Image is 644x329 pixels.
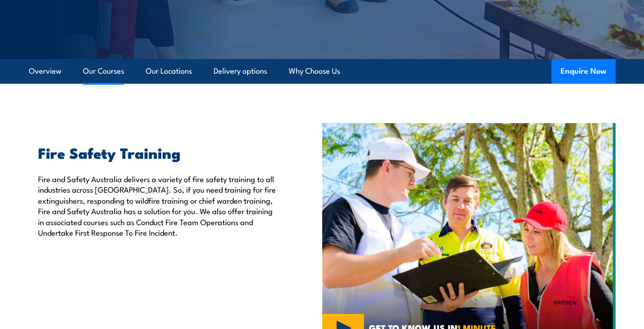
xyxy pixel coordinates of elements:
p: Fire and Safety Australia delivers a variety of fire safety training to all industries across [GE... [38,173,280,237]
h2: Fire Safety Training [38,146,280,159]
button: Enquire Now [551,59,616,84]
a: Delivery options [214,59,267,83]
a: Why Choose Us [289,59,340,83]
a: Overview [29,59,61,83]
a: Our Locations [146,59,192,83]
a: Our Courses [83,59,124,83]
